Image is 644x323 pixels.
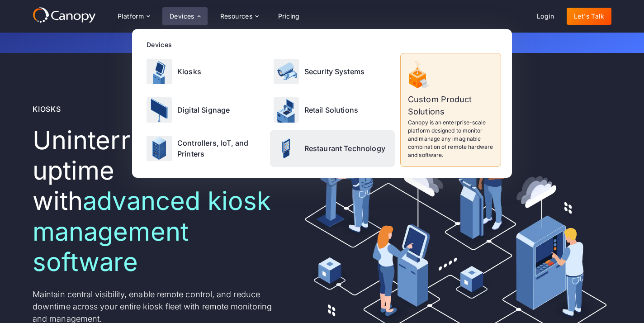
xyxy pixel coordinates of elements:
div: Resources [213,7,265,25]
a: Controllers, IoT, and Printers [143,130,268,167]
a: Restaurant Technology [270,130,395,167]
nav: Devices [132,29,512,178]
div: Devices [162,7,208,25]
a: Security Systems [270,53,395,90]
a: Digital Signage [143,91,268,128]
span: advanced kiosk management software [33,185,271,277]
h1: Uninterrupted uptime with ‍ [33,125,278,277]
a: Kiosks [143,53,268,90]
p: Get [100,38,544,47]
p: Kiosks [177,66,201,77]
div: Platform [118,13,144,19]
p: Retail Solutions [304,104,359,115]
p: Digital Signage [177,104,230,115]
a: Pricing [271,8,307,25]
p: Controllers, IoT, and Printers [177,138,265,159]
p: Canopy is an enterprise-scale platform designed to monitor and manage any imaginable combination ... [408,119,493,159]
p: Custom Product Solutions [408,93,493,118]
a: Custom Product SolutionsCanopy is an enterprise-scale platform designed to monitor and manage any... [400,53,501,167]
div: Devices [147,40,501,49]
div: Resources [220,13,253,19]
div: Kiosks [33,104,61,114]
div: Platform [110,7,157,25]
a: Let's Talk [567,8,611,25]
p: Restaurant Technology [304,143,385,154]
p: Security Systems [304,66,365,77]
a: Login [530,8,561,25]
a: Retail Solutions [270,91,395,128]
div: Devices [170,13,194,19]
